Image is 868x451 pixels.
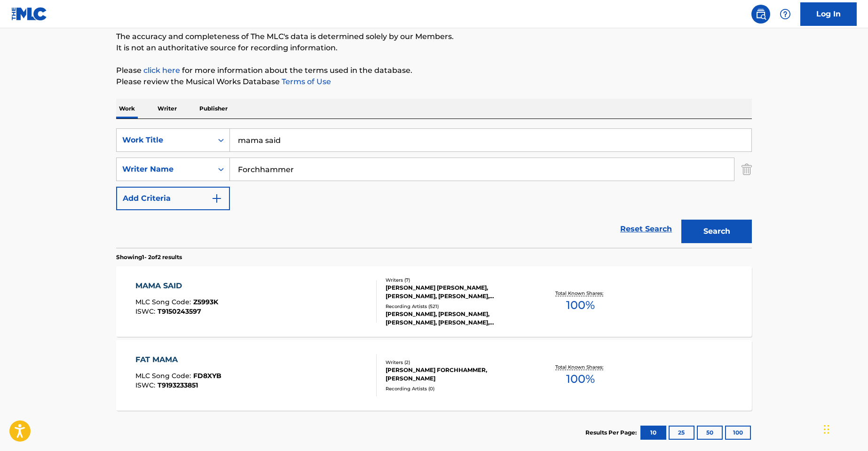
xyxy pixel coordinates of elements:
[386,366,528,383] div: [PERSON_NAME] FORCHHAMMER, [PERSON_NAME]
[193,372,221,380] span: FD8XYB
[280,77,331,86] a: Terms of Use
[116,99,138,119] p: Work
[116,76,752,87] p: Please review the Musical Works Database
[135,280,218,292] div: MAMA SAID
[116,128,752,248] form: Search Form
[776,5,795,24] div: Help
[122,164,207,175] div: Writer Name
[155,99,180,119] p: Writer
[135,354,221,365] div: FAT MAMA
[116,42,752,54] p: It is not an authoritative source for recording information.
[697,426,723,440] button: 50
[386,284,528,301] div: [PERSON_NAME] [PERSON_NAME], [PERSON_NAME], [PERSON_NAME], [PERSON_NAME], [PERSON_NAME], [PERSON_...
[386,385,528,392] div: Recording Artists ( 0 )
[135,381,158,389] span: ISWC :
[386,303,528,310] div: Recording Artists ( 521 )
[386,359,528,366] div: Writers ( 2 )
[143,66,180,75] a: click here
[780,8,791,20] img: help
[135,372,193,380] span: MLC Song Code :
[751,5,770,24] a: Public Search
[824,415,829,443] div: Drag
[116,340,752,411] a: FAT MAMAMLC Song Code:FD8XYBISWC:T9193233851Writers (2)[PERSON_NAME] FORCHHAMMER, [PERSON_NAME]Re...
[116,65,752,76] p: Please for more information about the terms used in the database.
[197,99,230,119] p: Publisher
[669,426,694,440] button: 25
[681,220,752,243] button: Search
[555,364,606,371] p: Total Known Shares:
[566,371,595,388] span: 100 %
[555,290,606,297] p: Total Known Shares:
[11,7,47,21] img: MLC Logo
[585,428,639,437] p: Results Per Page:
[116,187,230,210] button: Add Criteria
[122,135,207,146] div: Work Title
[116,266,752,337] a: MAMA SAIDMLC Song Code:Z5993KISWC:T9150243597Writers (7)[PERSON_NAME] [PERSON_NAME], [PERSON_NAME...
[211,193,222,204] img: 9d2ae6d4665cec9f34b9.svg
[821,406,868,451] iframe: Chat Widget
[158,307,201,316] span: T9150243597
[725,426,751,440] button: 100
[742,158,752,181] img: Delete Criterion
[800,2,857,26] a: Log In
[135,298,193,306] span: MLC Song Code :
[135,307,158,316] span: ISWC :
[615,219,677,239] a: Reset Search
[566,297,595,314] span: 100 %
[116,253,182,261] p: Showing 1 - 2 of 2 results
[116,31,752,42] p: The accuracy and completeness of The MLC's data is determined solely by our Members.
[640,426,666,440] button: 10
[193,298,218,306] span: Z5993K
[386,277,528,284] div: Writers ( 7 )
[386,310,528,327] div: [PERSON_NAME], [PERSON_NAME], [PERSON_NAME], [PERSON_NAME], [PERSON_NAME]
[755,8,766,20] img: search
[158,381,198,389] span: T9193233851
